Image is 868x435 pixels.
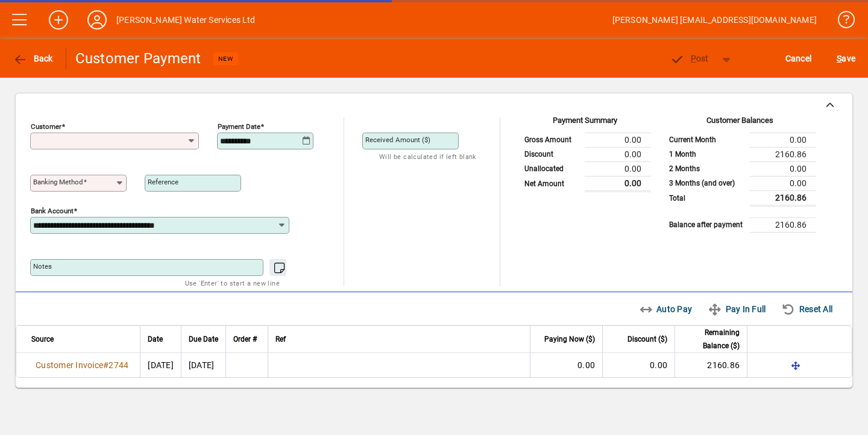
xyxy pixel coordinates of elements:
[585,147,651,161] td: 0.00
[148,178,178,186] mat-label: Reference
[13,54,53,63] span: Back
[75,49,201,68] div: Customer Payment
[663,190,750,205] td: Total
[31,122,61,131] mat-label: Customer
[691,54,696,63] span: P
[585,161,651,176] td: 0.00
[834,48,858,69] button: Save
[627,333,667,346] span: Discount ($)
[750,133,816,147] td: 0.00
[518,161,585,176] td: Unallocated
[585,176,651,191] td: 0.00
[785,49,812,68] span: Cancel
[750,217,816,232] td: 2160.86
[518,147,585,161] td: Discount
[518,117,651,192] app-page-summary-card: Payment Summary
[275,333,286,346] span: Ref
[108,360,128,370] span: 2744
[837,54,841,63] span: S
[518,133,585,147] td: Gross Amount
[663,161,750,176] td: 2 Months
[670,54,709,63] span: ost
[518,176,585,191] td: Net Amount
[518,114,651,133] div: Payment Summary
[663,176,750,190] td: 3 Months (and over)
[10,48,56,69] button: Back
[218,55,233,63] span: NEW
[31,207,74,215] mat-label: Bank Account
[33,178,83,186] mat-label: Banking method
[750,161,816,176] td: 0.00
[663,133,750,147] td: Current Month
[664,48,715,69] button: Post
[663,114,816,133] div: Customer Balances
[189,333,218,346] span: Due Date
[663,147,750,161] td: 1 Month
[703,298,770,320] button: Pay In Full
[39,9,78,31] button: Add
[36,360,103,370] span: Customer Invoice
[781,299,832,319] span: Reset All
[148,360,174,370] span: [DATE]
[103,360,108,370] span: #
[379,149,476,163] mat-hint: Will be calculated if left blank
[33,262,52,271] mat-label: Notes
[663,117,816,233] app-page-summary-card: Customer Balances
[750,190,816,205] td: 2160.86
[585,133,651,147] td: 0.00
[116,10,256,30] div: [PERSON_NAME] Water Services Ltd
[31,333,54,346] span: Source
[233,333,257,346] span: Order #
[148,333,163,346] span: Date
[612,10,817,30] div: [PERSON_NAME] [EMAIL_ADDRESS][DOMAIN_NAME]
[365,136,430,144] mat-label: Received Amount ($)
[782,48,815,69] button: Cancel
[650,360,667,370] span: 0.00
[577,360,595,370] span: 0.00
[544,333,595,346] span: Paying Now ($)
[218,122,260,131] mat-label: Payment Date
[837,49,855,68] span: ave
[181,353,225,377] td: [DATE]
[31,358,133,372] a: Customer Invoice#2744
[708,299,766,319] span: Pay In Full
[750,147,816,161] td: 2160.86
[663,217,750,232] td: Balance after payment
[707,360,740,370] span: 2160.86
[750,176,816,190] td: 0.00
[682,326,740,352] span: Remaining Balance ($)
[185,276,280,290] mat-hint: Use 'Enter' to start a new line
[776,298,837,320] button: Reset All
[829,2,853,42] a: Knowledge Base
[78,9,116,31] button: Profile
